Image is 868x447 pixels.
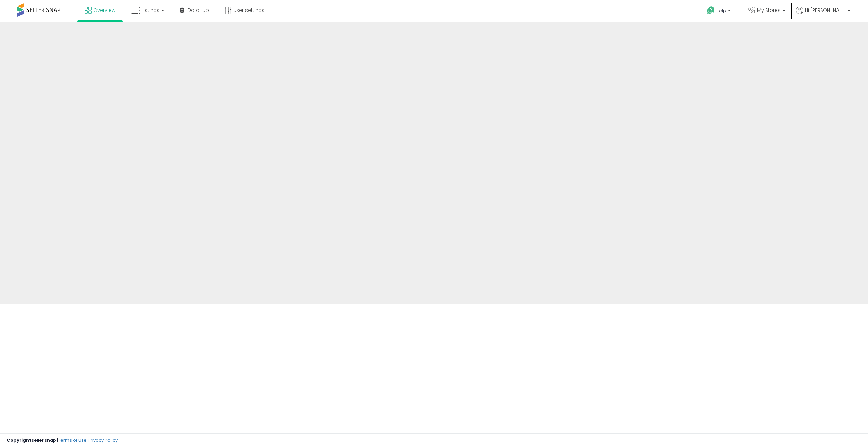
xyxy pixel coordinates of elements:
[142,7,159,14] span: Listings
[717,8,726,14] span: Help
[702,1,737,22] a: Help
[707,6,715,15] i: Get Help
[796,7,850,22] a: Hi [PERSON_NAME]
[188,7,209,14] span: DataHub
[805,7,846,14] span: Hi [PERSON_NAME]
[93,7,115,14] span: Overview
[757,7,781,14] span: My Stores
